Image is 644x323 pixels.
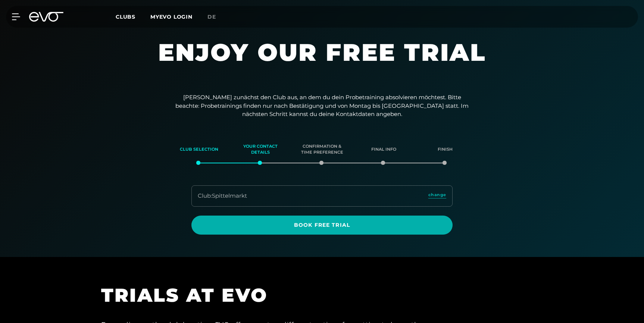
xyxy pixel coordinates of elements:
div: Confirmation & time preference [301,139,344,160]
div: Club selection [178,139,221,160]
a: de [207,13,225,21]
span: Book Free Trial [209,221,435,229]
h1: TRIALS AT EVO [101,283,437,307]
div: Club : Spittelmarkt [198,192,247,200]
a: change [428,192,446,200]
div: Your contact details [239,139,282,160]
span: Clubs [116,13,135,20]
span: de [207,13,216,20]
a: Clubs [116,13,150,20]
div: Finish [424,139,467,160]
a: MYEVO LOGIN [150,13,193,20]
p: [PERSON_NAME] zunächst den Club aus, an dem du dein Probetraining absolvieren möchtest. Bitte bea... [173,93,471,119]
div: Final info [362,139,405,160]
h1: Enjoy our free trial [98,37,546,82]
a: Book Free Trial [191,216,453,235]
span: change [428,192,446,198]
